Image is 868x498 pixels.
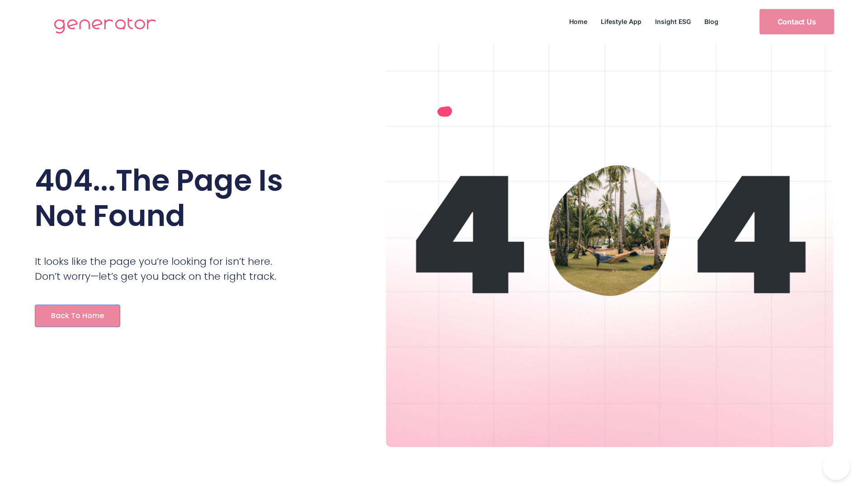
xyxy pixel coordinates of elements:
[823,453,850,480] iframe: Toggle Customer Support
[778,18,816,25] span: Contact Us
[562,15,594,28] a: Home
[648,15,698,28] a: Insight ESG
[35,305,120,327] a: back to home
[594,15,648,28] a: Lifestyle App
[35,163,322,234] h1: 404...The Page Is Not Found
[51,312,104,319] span: back to home
[562,15,725,28] nav: Menu
[35,254,299,284] h5: It looks like the page you’re looking for isn’t here. Don’t worry—let’s get you back on the right...
[698,15,725,28] a: Blog
[759,9,834,34] a: Contact Us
